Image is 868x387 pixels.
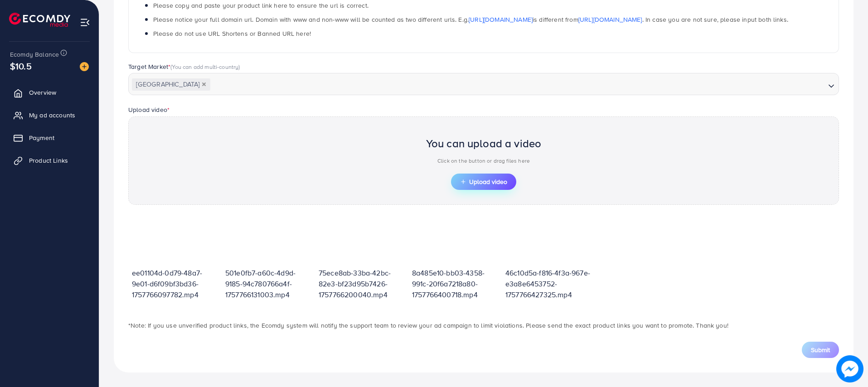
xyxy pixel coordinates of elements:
[128,320,839,331] p: *Note: If you use unverified product links, the Ecomdy system will notify the support team to rev...
[10,50,59,59] span: Ecomdy Balance
[7,106,92,124] a: My ad accounts
[426,155,542,166] p: Click on the button or drag files here
[451,174,516,190] button: Upload video
[505,267,592,300] p: 46c10d5a-f816-4f3a-967e-e3a8e6453752-1757766427325.mp4
[225,267,311,300] p: 501e0fb7-a60c-4d9d-9185-94c780766a4f-1757766131003.mp4
[7,151,92,169] a: Product Links
[7,83,92,102] a: Overview
[128,62,240,71] label: Target Market
[578,15,642,24] a: [URL][DOMAIN_NAME]
[29,111,75,120] span: My ad accounts
[319,267,405,300] p: 75ece8ab-33ba-42bc-82e3-bf23d95b7426-1757766200040.mp4
[153,1,369,10] span: Please copy and paste your product link here to ensure the url is correct.
[412,267,498,300] p: 8a485e10-bb03-4358-991c-20f6a7218a80-1757766400718.mp4
[128,73,839,95] div: Search for option
[811,345,830,354] span: Submit
[469,15,533,24] a: [URL][DOMAIN_NAME]
[10,59,32,73] span: $10.5
[802,342,839,358] button: Submit
[29,156,68,165] span: Product Links
[29,133,54,142] span: Payment
[211,78,824,92] input: Search for option
[7,129,92,147] a: Payment
[460,179,507,185] span: Upload video
[202,82,206,87] button: Deselect Pakistan
[153,29,311,38] span: Please do not use URL Shortens or Banned URL here!
[9,13,70,27] img: logo
[153,15,788,24] span: Please notice your full domain url. Domain with www and non-www will be counted as two different ...
[132,78,210,91] span: [GEOGRAPHIC_DATA]
[80,62,89,71] img: image
[170,63,240,71] span: (You can add multi-country)
[132,267,218,300] p: ee01104d-0d79-48a7-9e01-d6f09bf3bd36-1757766097782.mp4
[29,88,56,97] span: Overview
[836,355,863,382] img: image
[128,105,170,114] label: Upload video
[426,137,542,150] h2: You can upload a video
[80,17,90,28] img: menu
